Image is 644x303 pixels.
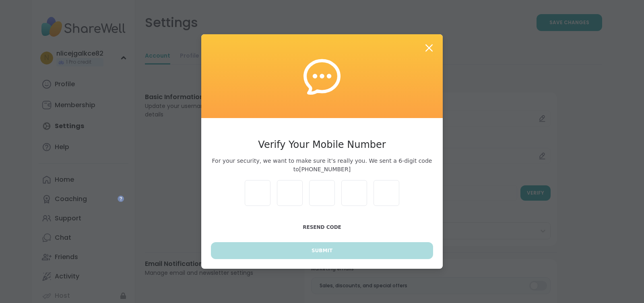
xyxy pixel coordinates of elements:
[211,219,433,236] button: Resend Code
[118,195,124,202] iframe: Spotlight
[211,137,433,152] h3: Verify Your Mobile Number
[211,242,433,259] button: Submit
[211,157,433,174] span: For your security, we want to make sure it’s really you. We sent a 6-digit code to [PHONE_NUMBER]
[303,224,341,230] span: Resend Code
[312,247,332,254] span: Submit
